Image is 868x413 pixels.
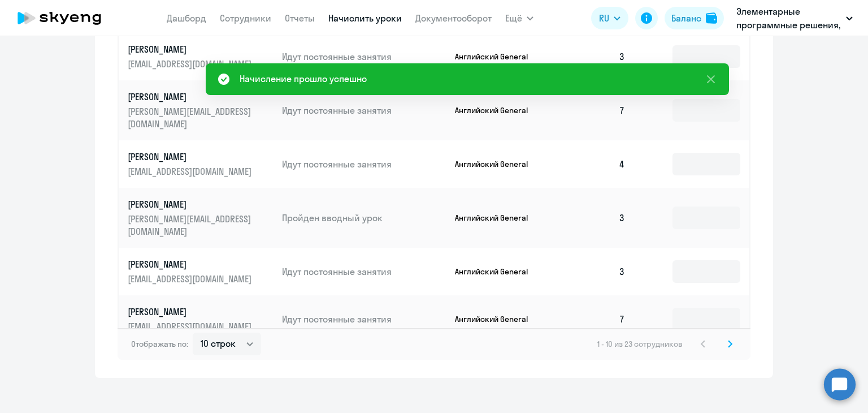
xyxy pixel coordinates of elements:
a: [PERSON_NAME][EMAIL_ADDRESS][DOMAIN_NAME] [128,306,273,333]
p: [EMAIL_ADDRESS][DOMAIN_NAME] [128,165,254,178]
p: Английский General [455,266,540,277]
td: 3 [555,248,634,295]
a: [PERSON_NAME][EMAIL_ADDRESS][DOMAIN_NAME] [128,258,273,285]
a: Начислить уроки [328,12,402,24]
a: [PERSON_NAME][PERSON_NAME][EMAIL_ADDRESS][DOMAIN_NAME] [128,91,273,130]
a: Дашборд [167,12,206,24]
a: Документооборот [415,12,492,24]
div: Баланс [671,11,701,25]
p: [EMAIL_ADDRESS][DOMAIN_NAME] [128,320,254,333]
p: [PERSON_NAME] [128,91,254,103]
p: [EMAIL_ADDRESS][DOMAIN_NAME] [128,58,254,70]
button: Элементарные программные решения, ЭЛЕМЕНТАРНЫЕ ПРОГРАММНЫЕ РЕШЕНИЯ, ООО [731,5,858,32]
td: 7 [555,80,634,140]
p: Пройден вводный урок [282,212,446,224]
button: Ещё [505,7,533,29]
p: Английский General [455,213,540,223]
a: [PERSON_NAME][EMAIL_ADDRESS][DOMAIN_NAME] [128,43,273,70]
a: [PERSON_NAME][PERSON_NAME][EMAIL_ADDRESS][DOMAIN_NAME] [128,198,273,238]
td: 7 [555,295,634,343]
p: Идут постоянные занятия [282,50,446,63]
td: 3 [555,188,634,248]
p: [PERSON_NAME] [128,150,254,163]
img: balance [706,12,717,24]
span: Ещё [505,11,522,25]
p: [EMAIL_ADDRESS][DOMAIN_NAME] [128,273,254,285]
button: Балансbalance [665,7,724,29]
p: [PERSON_NAME][EMAIL_ADDRESS][DOMAIN_NAME] [128,213,254,238]
td: 4 [555,140,634,188]
p: [PERSON_NAME] [128,258,254,270]
p: Английский General [455,314,540,324]
p: Английский General [455,159,540,169]
p: Английский General [455,105,540,115]
td: 3 [555,33,634,80]
p: [PERSON_NAME][EMAIL_ADDRESS][DOMAIN_NAME] [128,105,254,130]
div: Начисление прошло успешно [240,72,367,85]
p: Идут постоянные занятия [282,158,446,170]
p: Идут постоянные занятия [282,104,446,117]
span: 1 - 10 из 23 сотрудников [597,339,683,349]
p: Элементарные программные решения, ЭЛЕМЕНТАРНЫЕ ПРОГРАММНЫЕ РЕШЕНИЯ, ООО [736,5,841,32]
p: Идут постоянные занятия [282,265,446,278]
p: [PERSON_NAME] [128,198,254,210]
p: Английский General [455,51,540,62]
a: [PERSON_NAME][EMAIL_ADDRESS][DOMAIN_NAME] [128,150,273,178]
a: Сотрудники [220,12,271,24]
span: Отображать по: [131,339,188,349]
p: [PERSON_NAME] [128,306,254,318]
a: Отчеты [285,12,315,24]
button: RU [591,7,628,29]
p: [PERSON_NAME] [128,43,254,55]
span: RU [599,11,609,25]
p: Идут постоянные занятия [282,313,446,325]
